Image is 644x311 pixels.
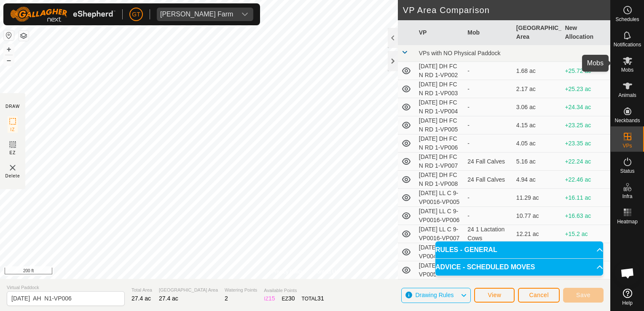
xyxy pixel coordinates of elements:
div: - [467,193,510,202]
th: New Allocation [561,20,610,45]
span: Notifications [614,42,641,47]
span: Drawing Rules [415,292,453,298]
td: [DATE] AH N1-VP005 [416,261,464,279]
button: + [4,44,14,54]
div: - [467,139,510,148]
span: Status [620,169,634,174]
div: [PERSON_NAME] Farm [160,11,233,18]
span: [GEOGRAPHIC_DATA] Area [159,287,218,294]
td: [DATE] AH N1-VP004 [416,243,464,261]
td: 1.68 ac [513,62,562,80]
td: [DATE] LL C 9-VP0016-VP005 [416,189,464,207]
span: Mobs [621,67,633,72]
span: Save [576,292,590,298]
td: +22.24 ac [561,153,610,171]
th: [GEOGRAPHIC_DATA] Area [513,20,562,45]
td: 10.77 ac [513,207,562,225]
td: 4.05 ac [513,134,562,153]
td: [DATE] DH FC N RD 1-VP002 [416,62,464,80]
span: IZ [11,126,15,133]
span: EZ [10,150,16,156]
div: TOTAL [302,294,324,303]
a: Privacy Policy [272,268,303,276]
div: - [467,212,510,220]
span: RULES - GENERAL [435,247,497,253]
span: 27.4 ac [131,295,151,302]
span: Watering Points [225,287,257,294]
td: +15.2 ac [561,225,610,243]
span: ADVICE - SCHEDULED MOVES [435,264,535,271]
span: 27.4 ac [159,295,178,302]
span: VPs with NO Physical Paddock [419,50,501,56]
img: Gallagher Logo [10,7,115,22]
div: - [467,103,510,112]
td: [DATE] DH FC N RD 1-VP008 [416,171,464,189]
p-accordion-header: ADVICE - SCHEDULED MOVES [435,259,603,276]
td: [DATE] DH FC N RD 1-VP004 [416,98,464,116]
span: Neckbands [614,118,640,123]
span: 15 [268,295,275,302]
td: [DATE] DH FC N RD 1-VP006 [416,134,464,153]
td: [DATE] DH FC N RD 1-VP003 [416,80,464,98]
button: Cancel [518,288,560,303]
td: [DATE] LL C 9-VP0016-VP007 [416,225,464,243]
td: 2.17 ac [513,80,562,98]
img: VP [8,163,18,173]
span: GT [132,10,140,19]
button: Save [563,288,604,303]
span: Cancel [529,292,549,298]
div: dropdown trigger [236,8,253,21]
td: +25.23 ac [561,80,610,98]
td: [DATE] DH FC N RD 1-VP007 [416,153,464,171]
span: Animals [618,93,636,98]
td: +21.79 ac [561,279,610,298]
td: [DATE] DH FC N RD 1-VP005 [416,116,464,134]
span: Total Area [131,287,152,294]
button: Reset Map [4,30,14,40]
div: 24 Fall Calves [467,175,510,184]
th: VP [416,20,464,45]
div: 24 Fall Calves [467,157,510,166]
td: 12.21 ac [513,225,562,243]
div: - [467,121,510,130]
span: 2 [225,295,228,302]
span: Infra [622,194,632,199]
div: EZ [282,294,295,303]
div: - [467,85,510,94]
span: Virtual Paddock [7,284,125,291]
td: 5.61 ac [513,279,562,298]
td: +23.35 ac [561,134,610,153]
td: 4.94 ac [513,171,562,189]
td: 4.15 ac [513,116,562,134]
td: 5.16 ac [513,153,562,171]
button: – [4,55,14,65]
th: Mob [464,20,513,45]
p-accordion-header: RULES - GENERAL [435,241,603,258]
td: +25.72 ac [561,62,610,80]
span: 30 [288,295,295,302]
td: +16.63 ac [561,207,610,225]
td: +16.11 ac [561,189,610,207]
span: Heatmap [617,219,638,224]
td: [DATE] LL C 9-VP0016-VP006 [416,207,464,225]
button: View [474,288,515,303]
div: DRAW [5,103,20,110]
span: Thoren Farm [157,8,236,21]
button: Map Layers [19,31,29,41]
div: - [467,67,510,75]
td: +23.25 ac [561,116,610,134]
span: Delete [5,173,20,179]
td: [DATE] CT 11-VP004 [416,279,464,298]
span: Help [622,300,633,306]
span: Schedules [615,17,639,22]
span: View [488,292,501,298]
td: 11.29 ac [513,189,562,207]
div: Open chat [615,260,640,286]
a: Help [611,285,644,309]
td: +24.34 ac [561,98,610,116]
h2: VP Area Comparison [403,5,610,15]
div: IZ [264,294,275,303]
div: 24 1 Lactation Cows [467,225,510,243]
td: 3.06 ac [513,98,562,116]
span: Available Points [264,287,324,294]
